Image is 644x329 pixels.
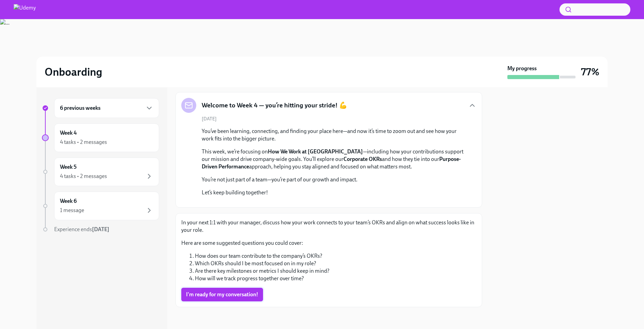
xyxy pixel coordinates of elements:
li: Are there key milestones or metrics I should keep in mind? [195,267,476,275]
div: 1 message [60,207,84,214]
h6: 6 previous weeks [60,104,101,112]
p: This week, we’re focusing on —including how your contributions support our mission and drive comp... [202,148,465,170]
a: Week 54 tasks • 2 messages [42,158,159,186]
h3: 77% [581,66,599,78]
h6: Week 5 [60,163,77,171]
span: [DATE] [202,116,217,122]
h2: Onboarding [45,65,102,79]
p: In your next 1:1 with your manager, discuss how your work connects to your team’s OKRs and align ... [181,219,476,234]
li: How will we track progress together over time? [195,275,476,282]
strong: [DATE] [92,226,109,233]
div: 6 previous weeks [54,98,159,118]
div: 4 tasks • 2 messages [60,173,107,180]
li: Which OKRs should I be most focused on in my role? [195,260,476,267]
p: Let’s keep building together! [202,189,465,196]
span: I'm ready for my conversation! [186,291,258,298]
p: You’re not just part of a team—you’re part of our growth and impact. [202,176,465,183]
img: Udemy [14,4,36,15]
a: Week 61 message [42,192,159,220]
div: 4 tasks • 2 messages [60,138,107,146]
a: Week 44 tasks • 2 messages [42,123,159,152]
span: Experience ends [54,226,109,233]
strong: Corporate OKRs [343,156,382,162]
li: How does our team contribute to the company’s OKRs? [195,252,476,260]
p: Here are some suggested questions you could cover: [181,239,476,247]
button: I'm ready for my conversation! [181,288,263,301]
strong: How We Work at [GEOGRAPHIC_DATA] [268,148,363,155]
strong: My progress [507,65,537,72]
h6: Week 6 [60,197,77,205]
h6: Week 4 [60,129,77,137]
h5: Welcome to Week 4 — you’re hitting your stride! 💪 [202,101,347,110]
p: You’ve been learning, connecting, and finding your place here—and now it’s time to zoom out and s... [202,128,465,143]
